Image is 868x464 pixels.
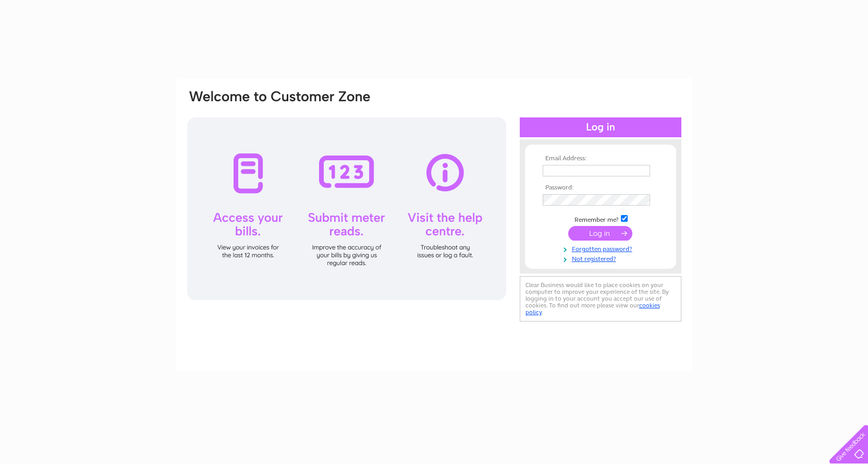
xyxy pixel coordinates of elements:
th: Password: [540,184,661,192]
th: Email Address: [540,155,661,162]
div: Clear Business would like to place cookies on your computer to improve your experience of the sit... [520,276,681,322]
a: cookies policy [525,302,660,316]
a: Not registered? [543,253,661,263]
input: Submit [568,226,632,241]
a: Forgotten password? [543,243,661,253]
td: Remember me? [540,213,661,224]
